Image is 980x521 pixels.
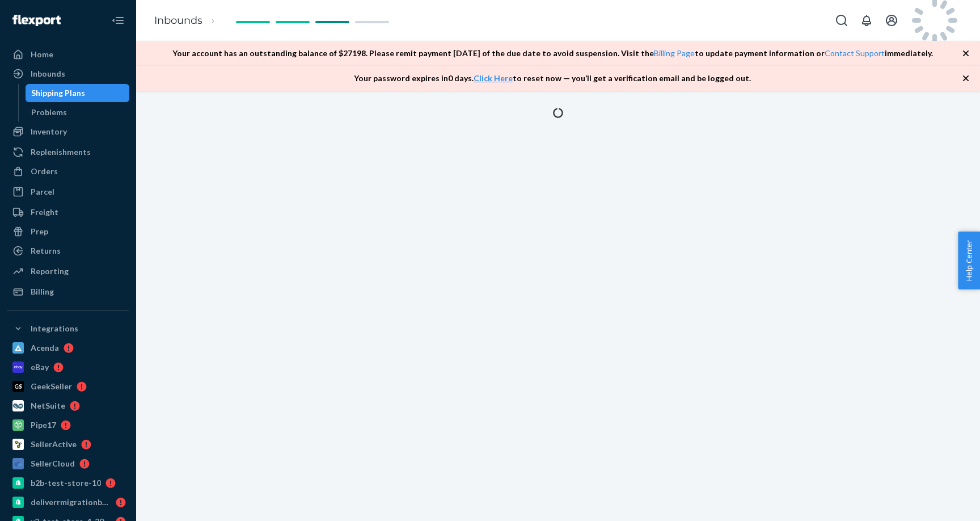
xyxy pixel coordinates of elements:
[31,186,54,198] div: Parcel
[31,87,85,99] div: Shipping Plans
[12,15,61,26] img: Flexport logo
[26,103,130,121] a: Problems
[7,262,129,280] a: Reporting
[7,45,129,64] a: Home
[958,232,980,289] button: Help Center
[7,65,129,83] a: Inbounds
[31,245,61,257] div: Returns
[7,435,129,453] a: SellerActive
[7,377,129,396] a: GeekSeller
[474,73,513,83] a: Click Here
[31,458,75,469] div: SellerCloud
[31,439,77,450] div: SellerActive
[7,474,129,492] a: b2b-test-store-10
[7,162,129,180] a: Orders
[7,397,129,415] a: NetSuite
[31,226,48,237] div: Prep
[31,266,69,277] div: Reporting
[31,362,49,373] div: eBay
[7,183,129,201] a: Parcel
[7,283,129,301] a: Billing
[31,323,78,334] div: Integrations
[7,222,129,241] a: Prep
[31,400,65,411] div: NetSuite
[830,9,853,32] button: Open Search Box
[825,48,885,58] a: Contact Support
[31,166,58,177] div: Orders
[7,242,129,260] a: Returns
[7,320,129,338] button: Integrations
[31,68,65,79] div: Inbounds
[654,48,695,58] a: Billing Page
[31,107,67,118] div: Problems
[31,286,54,297] div: Billing
[7,358,129,376] a: eBay
[31,126,67,137] div: Inventory
[855,9,878,32] button: Open notifications
[7,493,129,511] a: deliverrmigrationbasictest
[31,381,72,392] div: GeekSeller
[31,419,56,431] div: Pipe17
[354,73,751,84] p: Your password expires in 0 days . to reset now — you’ll get a verification email and be logged out.
[145,4,233,37] ol: breadcrumbs
[7,416,129,434] a: Pipe17
[172,48,933,59] p: Your account has an outstanding balance of $ 27198 . Please remit payment [DATE] of the due date ...
[31,342,59,354] div: Acenda
[31,207,58,218] div: Freight
[7,123,129,141] a: Inventory
[154,14,202,27] a: Inbounds
[7,143,129,161] a: Replenishments
[7,203,129,221] a: Freight
[107,9,129,32] button: Close Navigation
[31,497,111,508] div: deliverrmigrationbasictest
[7,339,129,357] a: Acenda
[7,455,129,473] a: SellerCloud
[880,9,903,32] button: Open account menu
[31,146,91,158] div: Replenishments
[31,477,101,489] div: b2b-test-store-10
[31,49,53,60] div: Home
[26,84,130,102] a: Shipping Plans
